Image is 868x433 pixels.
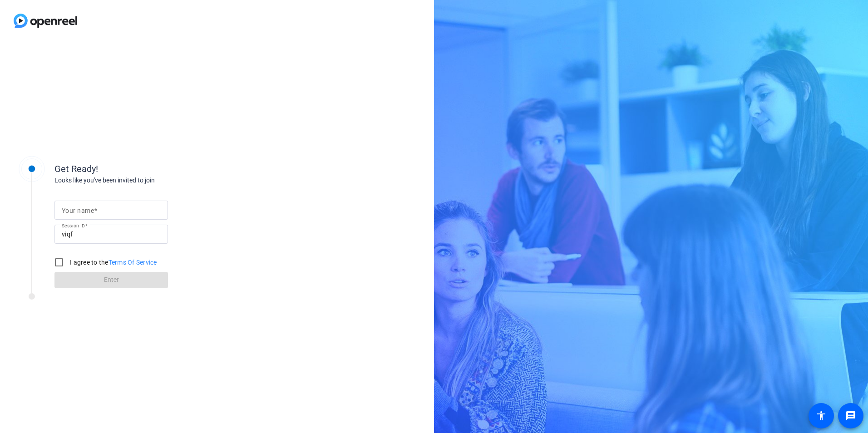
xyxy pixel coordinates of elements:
[54,176,236,185] div: Looks like you've been invited to join
[816,410,827,421] mat-icon: accessibility
[62,207,94,214] mat-label: Your name
[108,259,157,266] a: Terms Of Service
[62,223,85,228] mat-label: Session ID
[845,410,856,421] mat-icon: message
[68,258,157,267] label: I agree to the
[54,162,236,176] div: Get Ready!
